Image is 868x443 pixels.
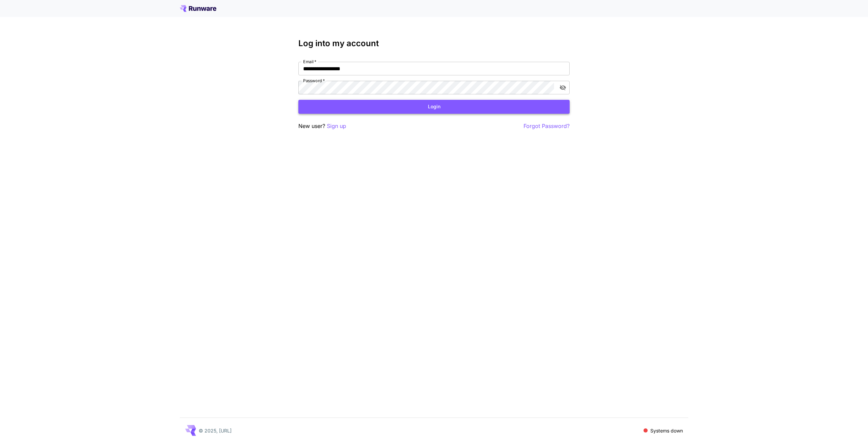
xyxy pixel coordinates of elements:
button: Sign up [327,122,346,130]
button: toggle password visibility [557,81,569,94]
p: Systems down [650,427,683,434]
button: Login [298,100,570,114]
p: New user? [298,122,346,130]
label: Email [303,59,316,64]
p: © 2025, [URL] [199,427,232,434]
h3: Log into my account [298,39,570,48]
button: Forgot Password? [524,122,570,130]
label: Password [303,78,325,84]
